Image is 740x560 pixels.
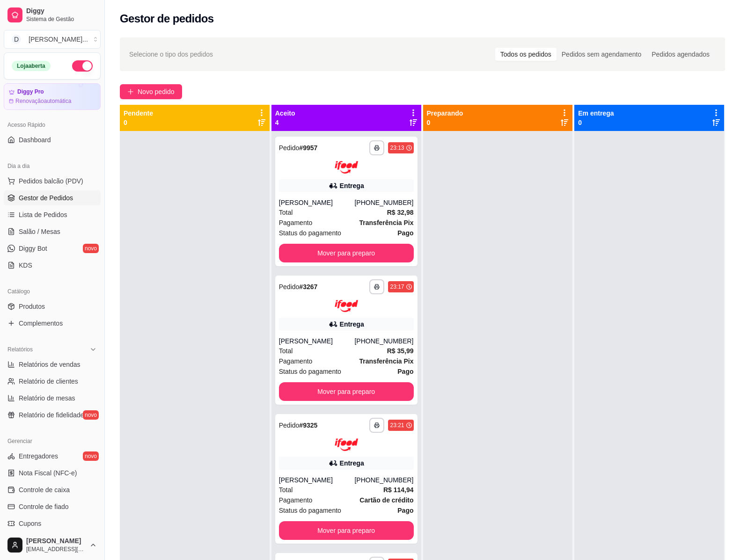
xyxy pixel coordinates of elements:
strong: Transferência Pix [359,357,414,365]
span: Pagamento [279,495,313,505]
span: Status do pagamento [279,366,341,377]
img: ifood [335,161,358,174]
button: Pedidos balcão (PDV) [4,174,101,189]
strong: # 3267 [299,283,317,291]
span: Total [279,207,293,218]
strong: Pago [397,507,413,514]
a: Lista de Pedidos [4,207,101,222]
button: Alterar Status [72,60,93,72]
span: Entregadores [19,451,58,461]
span: Relatórios [7,346,33,353]
span: Pagamento [279,356,313,366]
a: Controle de caixa [4,482,101,497]
span: Controle de fiado [19,502,69,511]
a: KDS [4,258,101,273]
div: Pedidos sem agendamento [557,48,646,61]
strong: Cartão de crédito [359,496,413,504]
a: Relatórios de vendas [4,357,101,372]
span: Relatório de clientes [19,377,78,386]
a: Relatório de clientes [4,374,101,389]
span: Salão / Mesas [19,227,60,236]
a: Diggy ProRenovaçãoautomática [4,83,101,110]
p: Pendente [124,109,153,118]
div: [PHONE_NUMBER] [354,336,413,346]
div: [PERSON_NAME] [279,198,355,207]
strong: R$ 114,94 [383,486,414,494]
p: 4 [275,118,295,127]
div: Todos os pedidos [495,48,557,61]
a: Relatório de fidelidadenovo [4,407,101,422]
span: Pedido [279,144,300,152]
span: Diggy Bot [19,244,47,253]
a: Produtos [4,299,101,314]
strong: R$ 32,98 [387,209,414,216]
span: Gestor de Pedidos [19,193,73,203]
button: [PERSON_NAME][EMAIL_ADDRESS][DOMAIN_NAME] [4,534,101,556]
a: DiggySistema de Gestão [4,4,101,26]
div: Pedidos agendados [646,48,715,61]
span: Diggy [26,7,97,15]
span: Relatório de fidelidade [19,410,84,420]
strong: # 9325 [299,422,317,429]
a: Diggy Botnovo [4,241,101,256]
article: Diggy Pro [17,88,44,95]
a: Controle de fiado [4,499,101,514]
a: Cupons [4,516,101,531]
div: Entrega [340,458,364,468]
h2: Gestor de pedidos [120,11,214,26]
div: [PERSON_NAME] [279,475,355,485]
div: [PERSON_NAME] [279,336,355,346]
a: Gestor de Pedidos [4,190,101,205]
span: Pedidos balcão (PDV) [19,176,83,186]
article: Renovação automática [15,97,71,105]
span: Pagamento [279,218,313,228]
div: 23:21 [390,422,404,429]
span: KDS [19,261,32,270]
img: ifood [335,300,358,313]
span: Nota Fiscal (NFC-e) [19,468,77,478]
p: Preparando [427,109,463,118]
p: Em entrega [578,109,614,118]
span: [EMAIL_ADDRESS][DOMAIN_NAME] [26,545,86,553]
a: Relatório de mesas [4,391,101,406]
a: Dashboard [4,132,101,147]
button: Mover para preparo [279,521,414,540]
div: Entrega [340,320,364,329]
div: 23:13 [390,144,404,152]
strong: # 9957 [299,144,317,152]
button: Select a team [4,30,101,49]
span: Lista de Pedidos [19,210,67,219]
span: [PERSON_NAME] [26,537,86,545]
a: Entregadoresnovo [4,449,101,464]
span: Status do pagamento [279,228,341,238]
span: Complementos [19,319,63,328]
p: 0 [124,118,153,127]
strong: Transferência Pix [359,219,414,226]
button: Mover para preparo [279,382,414,401]
span: Sistema de Gestão [26,15,97,23]
div: Dia a dia [4,159,101,174]
strong: Pago [397,229,413,237]
img: ifood [335,438,358,451]
p: 0 [578,118,614,127]
span: Pedido [279,283,300,291]
a: Salão / Mesas [4,224,101,239]
span: Produtos [19,302,45,311]
button: Novo pedido [120,84,182,99]
div: [PHONE_NUMBER] [354,198,413,207]
span: Total [279,485,293,495]
div: Acesso Rápido [4,117,101,132]
div: [PHONE_NUMBER] [354,475,413,485]
span: Total [279,346,293,356]
div: 23:17 [390,283,404,291]
p: Aceito [275,109,295,118]
button: Mover para preparo [279,244,414,262]
p: 0 [427,118,463,127]
span: Relatório de mesas [19,393,75,403]
span: Pedido [279,422,300,429]
span: Selecione o tipo dos pedidos [129,49,213,59]
a: Complementos [4,316,101,331]
span: Cupons [19,519,41,528]
div: Loja aberta [12,61,51,71]
div: Gerenciar [4,434,101,449]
